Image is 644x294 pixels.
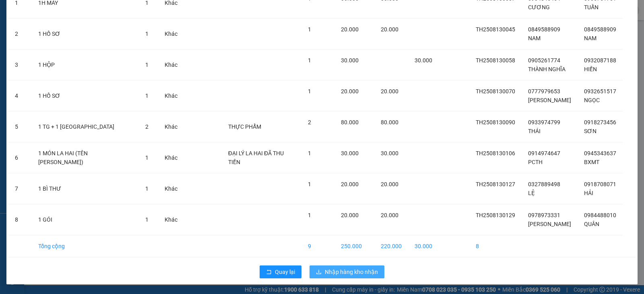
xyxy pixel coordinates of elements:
span: CƯƠNG [528,4,550,10]
td: Khác [158,19,184,49]
td: Khác [158,173,184,204]
td: 2 [8,19,32,49]
span: 0932651517 [584,88,616,95]
span: TH2508130127 [476,181,515,187]
span: 20.000 [341,88,359,95]
span: TH2508130070 [476,88,515,95]
span: TUẤN [584,4,599,10]
td: 1 MÓN LA HAI (TÊN [PERSON_NAME]) [32,142,139,173]
span: THÀNH NGHĨA [528,66,566,72]
td: 1 BÌ THƯ [32,173,139,204]
span: 0918273456 [584,119,616,125]
span: 1 [308,150,311,156]
span: Quay lại [275,267,295,276]
td: 220.000 [374,235,408,257]
td: 8 [8,204,32,235]
span: 0932087188 [584,57,616,64]
span: BXMT [584,159,599,165]
span: 0933974799 [528,119,560,125]
td: 4 [8,80,32,111]
td: 3 [8,49,32,80]
span: HIẾN [584,66,597,72]
span: 20.000 [381,26,398,33]
td: Khác [158,204,184,235]
td: 1 TG + 1 [GEOGRAPHIC_DATA] [32,111,139,142]
span: 1 [145,31,149,37]
span: 20.000 [381,181,398,187]
td: 8 [469,235,522,257]
span: 1 [145,62,149,68]
span: LỆ [528,190,535,196]
span: 0777979653 [528,88,560,95]
td: Khác [158,49,184,80]
td: 1 HỘP [32,49,139,80]
span: 20.000 [381,88,398,95]
span: 80.000 [341,119,359,125]
span: download [316,269,322,275]
span: 0978973331 [528,212,560,218]
span: NAM [584,35,597,41]
span: THỰC PHẨM [228,123,261,130]
span: 2 [145,123,149,130]
span: 1 [145,216,149,223]
button: downloadNhập hàng kho nhận [310,265,384,278]
td: 30.000 [408,235,439,257]
span: ĐẠI LÝ LA HAI ĐÃ THU TIỀN [228,150,284,165]
span: 0327889498 [528,181,560,187]
span: 30.000 [381,150,398,156]
td: 7 [8,173,32,204]
button: rollbackQuay lại [260,265,301,278]
span: 1 [145,185,149,192]
span: THÁI [528,128,541,134]
span: 1 [308,181,311,187]
span: 0914974647 [528,150,560,156]
td: Khác [158,111,184,142]
span: 20.000 [341,26,359,33]
span: 2 [308,119,311,125]
span: 0984488010 [584,212,616,218]
span: 1 [145,154,149,161]
span: 30.000 [341,150,359,156]
span: 80.000 [381,119,398,125]
span: 1 [308,88,311,95]
span: 1 [308,26,311,33]
span: [PERSON_NAME] [528,97,571,103]
td: 1 HỒ SƠ [32,80,139,111]
span: 0849588909 [584,26,616,33]
span: Nhập hàng kho nhận [325,267,378,276]
td: 1 HỒ SƠ [32,19,139,49]
span: NGỌC [584,97,600,103]
span: 30.000 [415,57,432,64]
td: Khác [158,142,184,173]
span: 1 [145,93,149,99]
td: Khác [158,80,184,111]
td: 6 [8,142,32,173]
span: 1 [308,57,311,64]
td: 250.000 [334,235,374,257]
span: TH2508130106 [476,150,515,156]
span: HẢI [584,190,593,196]
span: SƠN [584,128,597,134]
span: 30.000 [341,57,359,64]
span: TH2508130045 [476,26,515,33]
td: 9 [301,235,334,257]
span: QUÂN [584,221,599,227]
span: NAM [528,35,541,41]
td: 5 [8,111,32,142]
span: 20.000 [381,212,398,218]
td: 1 GÓI [32,204,139,235]
span: 1 [308,212,311,218]
span: 20.000 [341,181,359,187]
td: Tổng cộng [32,235,139,257]
span: 0918708071 [584,181,616,187]
span: 0945343637 [584,150,616,156]
span: 0849588909 [528,26,560,33]
span: [PERSON_NAME] [528,221,571,227]
span: PCTH [528,159,543,165]
span: 20.000 [341,212,359,218]
span: TH2508130090 [476,119,515,125]
span: TH2508130129 [476,212,515,218]
span: TH2508130058 [476,57,515,64]
span: 0905261774 [528,57,560,64]
span: rollback [266,269,272,275]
